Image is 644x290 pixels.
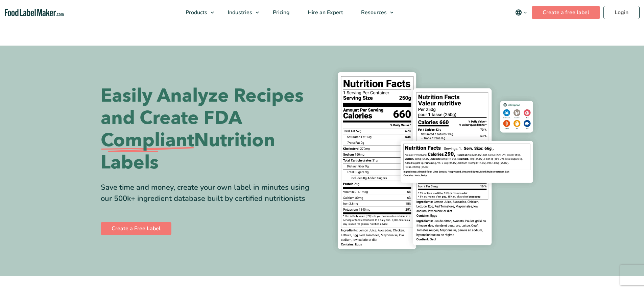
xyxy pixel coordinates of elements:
[271,9,290,16] span: Pricing
[101,182,317,204] div: Save time and money, create your own label in minutes using our 500k+ ingredient database built b...
[101,85,317,174] h1: Easily Analyze Recipes and Create FDA Nutrition Labels
[603,6,640,19] a: Login
[359,9,387,16] span: Resources
[306,9,344,16] span: Hire an Expert
[101,222,171,235] a: Create a Free Label
[226,9,253,16] span: Industries
[184,9,208,16] span: Products
[101,129,194,152] span: Compliant
[532,6,600,19] a: Create a free label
